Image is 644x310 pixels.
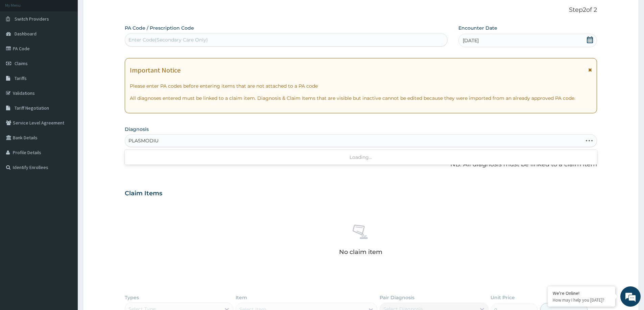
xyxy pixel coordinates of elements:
[125,25,194,31] label: PA Code / Prescription Code
[15,31,37,37] span: Dashboard
[458,25,497,31] label: Encounter Date
[3,184,129,208] textarea: Type your message and hit 'Enter'
[463,37,479,44] span: [DATE]
[130,95,592,102] p: All diagnoses entered must be linked to a claim item. Diagnosis & Claim Items that are visible bu...
[125,6,597,14] p: Step 2 of 2
[553,297,610,303] p: How may I help you today?
[125,190,162,197] h3: Claim Items
[130,83,592,89] p: Please enter PA codes before entering items that are not attached to a PA code
[125,151,597,163] div: Loading...
[128,36,208,43] div: Enter Code(Secondary Care Only)
[553,290,610,296] div: We're Online!
[111,3,127,20] div: Minimize live chat window
[15,60,28,66] span: Claims
[15,105,49,111] span: Tariff Negotiation
[15,75,27,81] span: Tariffs
[13,34,27,51] img: d_794563401_company_1708531726252_794563401
[339,249,382,255] p: No claim item
[15,16,49,22] span: Switch Providers
[35,38,114,47] div: Chat with us now
[39,85,93,153] span: We're online!
[130,66,181,74] h1: Important Notice
[125,126,149,133] label: Diagnosis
